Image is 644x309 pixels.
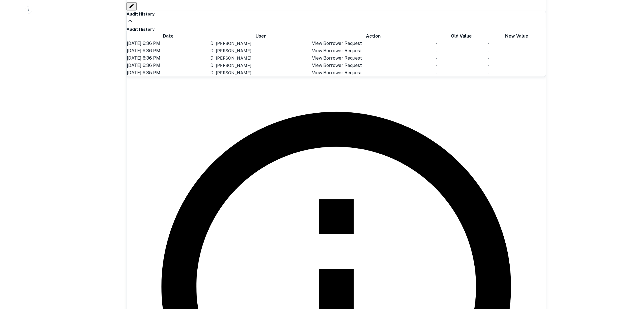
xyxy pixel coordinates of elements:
th: New Value [488,32,545,40]
div: D [210,40,213,47]
td: - [488,55,545,62]
td: View Borrower Request [312,62,435,69]
td: - [435,47,488,55]
p: [PERSON_NAME] [216,62,251,69]
td: View Borrower Request [312,55,435,62]
td: - [488,62,545,69]
div: D [210,69,213,76]
button: Edit Slack Link [126,2,137,10]
td: [DATE] 6:36 PM [127,55,210,62]
p: [PERSON_NAME] [216,69,251,76]
td: - [435,69,488,77]
p: [PERSON_NAME] [216,40,251,47]
td: - [435,62,488,69]
div: D [210,62,213,69]
td: - [435,55,488,62]
th: Action [312,32,435,40]
td: View Borrower Request [312,69,435,77]
td: - [435,40,488,47]
td: View Borrower Request [312,47,435,55]
td: [DATE] 6:36 PM [127,62,210,69]
td: [DATE] 6:35 PM [127,69,210,77]
h6: Audit History [127,11,546,18]
h6: Audit History [127,26,546,33]
td: [DATE] 6:36 PM [127,40,210,47]
th: User [210,32,311,40]
div: D [210,47,213,54]
th: Old Value [435,32,488,40]
div: D [210,55,213,62]
td: View Borrower Request [312,40,435,47]
iframe: Chat Widget [616,264,644,291]
th: Date [127,32,210,40]
p: [PERSON_NAME] [216,55,251,62]
td: - [488,47,545,55]
td: - [488,69,545,77]
td: - [488,40,545,47]
td: [DATE] 6:36 PM [127,47,210,55]
p: [PERSON_NAME] [216,47,251,54]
